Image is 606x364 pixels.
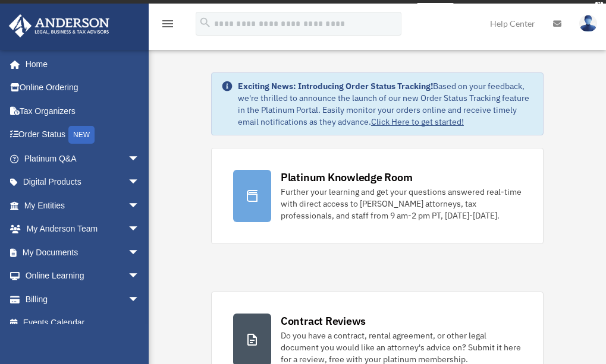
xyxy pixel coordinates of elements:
[128,264,152,289] span: arrow_drop_down
[281,186,522,221] div: Further your learning and get your questions answered real-time with direct access to [PERSON_NAM...
[8,264,158,288] a: Online Learningarrow_drop_down
[8,76,158,100] a: Online Ordering
[128,170,152,195] span: arrow_drop_down
[8,311,158,335] a: Events Calendar
[281,314,366,328] div: Contract Reviews
[5,14,113,37] img: Anderson Advisors Platinum Portal
[161,17,175,31] i: menu
[238,80,533,128] div: Based on your feedback, we're thrilled to announce the launch of our new Order Status Tracking fe...
[417,3,454,17] a: survey
[161,21,175,31] a: menu
[68,126,95,144] div: NEW
[238,81,433,91] strong: Exciting News: Introducing Order Status Tracking!
[8,287,158,311] a: Billingarrow_drop_down
[595,2,603,9] div: close
[8,217,158,241] a: My Anderson Teamarrow_drop_down
[8,99,158,123] a: Tax Organizers
[128,240,152,265] span: arrow_drop_down
[8,170,158,194] a: Digital Productsarrow_drop_down
[152,3,412,17] div: Get a chance to win 6 months of Platinum for free just by filling out this
[8,194,158,217] a: My Entitiesarrow_drop_down
[128,147,152,171] span: arrow_drop_down
[128,194,152,218] span: arrow_drop_down
[371,116,464,127] a: Click Here to get started!
[8,123,158,147] a: Order StatusNEW
[211,148,544,244] a: Platinum Knowledge Room Further your learning and get your questions answered real-time with dire...
[8,240,158,264] a: My Documentsarrow_drop_down
[199,16,212,29] i: search
[128,217,152,242] span: arrow_drop_down
[8,147,158,170] a: Platinum Q&Aarrow_drop_down
[579,15,597,32] img: User Pic
[8,52,152,76] a: Home
[281,170,413,185] div: Platinum Knowledge Room
[128,287,152,312] span: arrow_drop_down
